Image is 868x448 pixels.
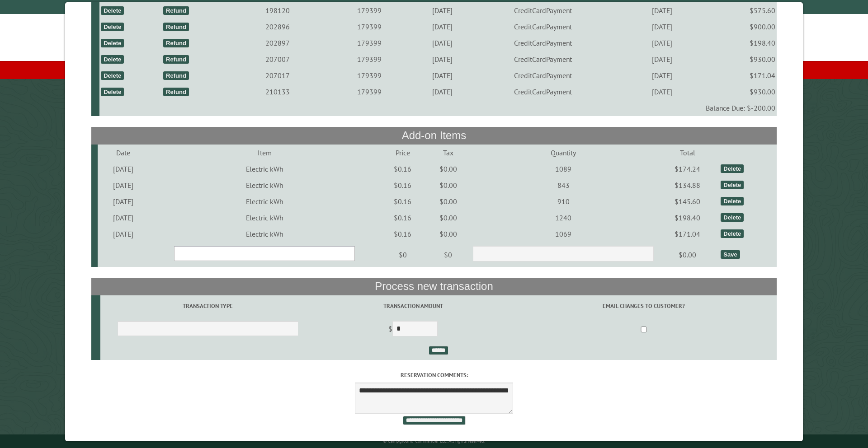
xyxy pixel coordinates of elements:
[380,177,425,193] td: $0.16
[149,193,380,210] td: Electric kWh
[317,302,509,310] label: Transaction Amount
[616,19,708,35] td: [DATE]
[316,317,511,342] td: $
[414,51,470,67] td: [DATE]
[101,6,124,15] div: Delete
[425,226,471,242] td: $0.00
[708,84,777,100] td: $930.00
[616,67,708,84] td: [DATE]
[471,210,656,226] td: 1240
[91,278,777,295] th: Process new transaction
[656,210,720,226] td: $198.40
[708,67,777,84] td: $171.04
[414,67,470,84] td: [DATE]
[325,51,415,67] td: 179399
[425,161,471,177] td: $0.00
[163,23,189,31] div: Refund
[98,226,149,242] td: [DATE]
[91,371,777,379] label: Reservation comments:
[425,210,471,226] td: $0.00
[231,2,325,19] td: 198120
[98,145,149,161] td: Date
[471,226,656,242] td: 1069
[616,84,708,100] td: [DATE]
[98,193,149,210] td: [DATE]
[425,145,471,161] td: Tax
[380,145,425,161] td: Price
[414,35,470,51] td: [DATE]
[721,213,744,222] div: Delete
[471,177,656,193] td: 843
[99,100,777,116] td: Balance Due: $-200.00
[708,35,777,51] td: $198.40
[91,127,777,144] th: Add-on Items
[656,193,720,210] td: $145.60
[163,88,189,96] div: Refund
[325,67,415,84] td: 179399
[380,226,425,242] td: $0.16
[721,181,744,189] div: Delete
[414,84,470,100] td: [DATE]
[163,39,189,47] div: Refund
[656,177,720,193] td: $134.88
[101,39,124,47] div: Delete
[383,438,485,444] small: © Campground Commander LLC. All rights reserved.
[380,193,425,210] td: $0.16
[471,145,656,161] td: Quantity
[470,35,616,51] td: CreditCardPayment
[425,177,471,193] td: $0.00
[98,210,149,226] td: [DATE]
[470,84,616,100] td: CreditCardPayment
[149,161,380,177] td: Electric kWh
[380,242,425,267] td: $0
[708,19,777,35] td: $900.00
[101,88,124,96] div: Delete
[149,210,380,226] td: Electric kWh
[414,19,470,35] td: [DATE]
[325,35,415,51] td: 179399
[471,193,656,210] td: 910
[512,302,775,310] label: Email changes to customer?
[101,55,124,64] div: Delete
[149,177,380,193] td: Electric kWh
[101,23,124,31] div: Delete
[325,84,415,100] td: 179399
[231,67,325,84] td: 207017
[380,210,425,226] td: $0.16
[656,226,720,242] td: $171.04
[325,19,415,35] td: 179399
[380,161,425,177] td: $0.16
[231,84,325,100] td: 210133
[656,145,720,161] td: Total
[470,51,616,67] td: CreditCardPayment
[656,161,720,177] td: $174.24
[616,2,708,19] td: [DATE]
[98,161,149,177] td: [DATE]
[414,2,470,19] td: [DATE]
[325,2,415,19] td: 179399
[149,145,380,161] td: Item
[163,55,189,64] div: Refund
[231,19,325,35] td: 202896
[708,2,777,19] td: $575.60
[425,193,471,210] td: $0.00
[471,161,656,177] td: 1089
[721,164,744,173] div: Delete
[231,51,325,67] td: 207007
[616,51,708,67] td: [DATE]
[163,6,189,15] div: Refund
[470,67,616,84] td: CreditCardPayment
[721,197,744,205] div: Delete
[101,71,124,80] div: Delete
[470,19,616,35] td: CreditCardPayment
[231,35,325,51] td: 202897
[721,229,744,238] div: Delete
[149,226,380,242] td: Electric kWh
[721,250,740,259] div: Save
[102,302,314,310] label: Transaction Type
[616,35,708,51] td: [DATE]
[425,242,471,267] td: $0
[163,71,189,80] div: Refund
[470,2,616,19] td: CreditCardPayment
[98,177,149,193] td: [DATE]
